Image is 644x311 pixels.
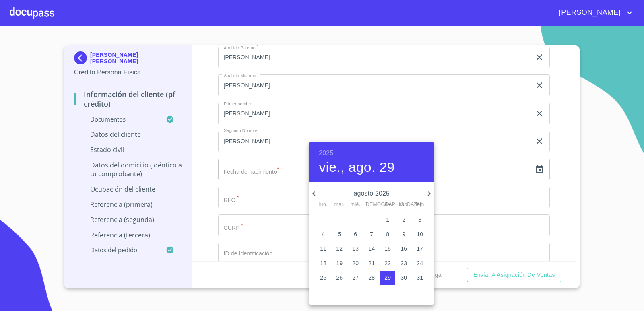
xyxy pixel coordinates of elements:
[348,271,363,285] button: 27
[316,201,330,209] span: lun.
[332,227,347,242] button: 5
[417,259,423,267] p: 24
[417,274,423,282] p: 31
[354,230,357,238] p: 6
[384,274,391,282] p: 29
[316,271,330,285] button: 25
[417,245,423,253] p: 17
[368,274,375,282] p: 28
[364,201,379,209] span: [DEMOGRAPHIC_DATA].
[368,259,375,267] p: 21
[319,159,395,176] button: vie., ago. 29
[396,213,411,227] button: 2
[370,230,373,238] p: 7
[396,242,411,256] button: 16
[380,256,395,271] button: 22
[396,256,411,271] button: 23
[352,259,359,267] p: 20
[348,227,363,242] button: 6
[417,230,423,238] p: 10
[384,259,391,267] p: 22
[380,227,395,242] button: 8
[322,230,325,238] p: 4
[338,230,341,238] p: 5
[380,271,395,285] button: 29
[402,216,405,224] p: 2
[319,189,424,198] p: agosto 2025
[316,227,330,242] button: 4
[352,245,359,253] p: 13
[352,274,359,282] p: 27
[336,274,343,282] p: 26
[413,242,427,256] button: 17
[364,256,379,271] button: 21
[400,274,407,282] p: 30
[380,201,395,209] span: vie.
[364,242,379,256] button: 14
[332,256,347,271] button: 19
[380,213,395,227] button: 1
[320,274,326,282] p: 25
[396,201,411,209] span: sáb.
[336,245,343,253] p: 12
[348,256,363,271] button: 20
[413,213,427,227] button: 3
[396,271,411,285] button: 30
[332,242,347,256] button: 12
[320,259,326,267] p: 18
[316,256,330,271] button: 18
[316,242,330,256] button: 11
[368,245,375,253] p: 14
[413,271,427,285] button: 31
[400,245,407,253] p: 16
[380,242,395,256] button: 15
[336,259,343,267] p: 19
[418,216,421,224] p: 3
[402,230,405,238] p: 9
[319,148,333,159] button: 2025
[332,201,347,209] span: mar.
[413,256,427,271] button: 24
[413,227,427,242] button: 10
[332,271,347,285] button: 26
[400,259,407,267] p: 23
[320,245,326,253] p: 11
[386,216,389,224] p: 1
[348,242,363,256] button: 13
[413,201,427,209] span: dom.
[364,227,379,242] button: 7
[364,271,379,285] button: 28
[384,245,391,253] p: 15
[396,227,411,242] button: 9
[386,230,389,238] p: 8
[348,201,363,209] span: mié.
